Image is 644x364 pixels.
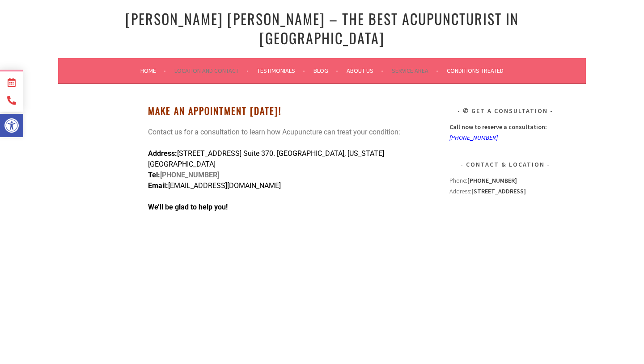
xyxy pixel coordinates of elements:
[174,65,249,76] a: Location and Contact
[257,65,305,76] a: Testimonials
[392,65,438,76] a: Service Area
[449,159,561,170] h3: Contact & Location
[148,149,177,158] strong: Address:
[148,127,425,138] p: Contact us for a consultation to learn how Acupuncture can treat your condition:
[471,187,526,195] strong: [STREET_ADDRESS]
[148,104,281,117] strong: Make An Appointment [DATE]!
[148,171,160,179] span: Tel:
[449,123,547,131] strong: Call now to reserve a consultation:
[447,65,504,76] a: Conditions Treated
[449,105,561,116] h3: ✆ Get A Consultation
[168,181,281,190] span: [EMAIL_ADDRESS][DOMAIN_NAME]
[449,175,561,186] div: Phone:
[449,134,498,142] a: [PHONE_NUMBER]
[449,175,561,308] div: Address:
[148,171,219,190] strong: [PHONE_NUMBER]
[148,181,168,190] strong: Email:
[467,176,517,184] strong: [PHONE_NUMBER]
[314,65,338,76] a: Blog
[148,203,228,211] strong: We’ll be glad to help you!
[140,65,166,76] a: Home
[125,8,519,48] a: [PERSON_NAME] [PERSON_NAME] – The Best Acupuncturist In [GEOGRAPHIC_DATA]
[347,65,383,76] a: About Us
[148,149,384,168] span: [STREET_ADDRESS] Suite 370. [GEOGRAPHIC_DATA], [US_STATE][GEOGRAPHIC_DATA]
